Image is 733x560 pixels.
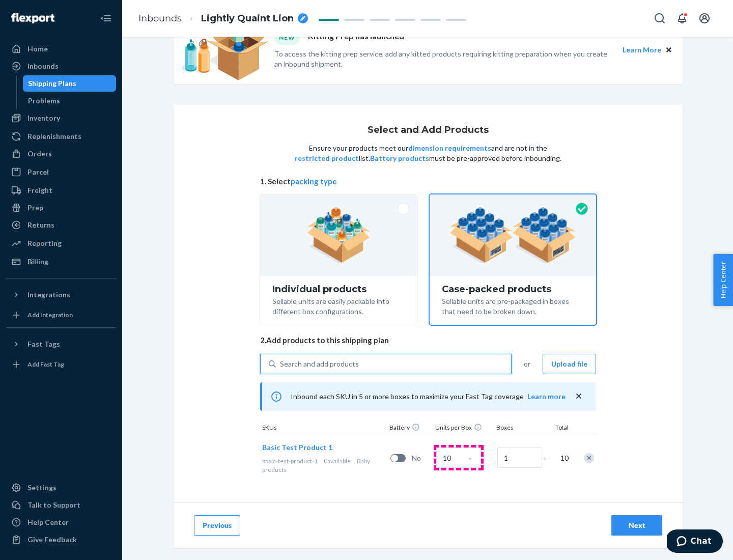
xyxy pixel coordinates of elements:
[436,447,481,468] input: Case Quantity
[27,257,48,267] div: Billing
[6,254,116,270] a: Billing
[27,44,48,54] div: Home
[6,200,116,216] a: Prep
[130,4,316,34] ol: breadcrumbs
[6,356,116,373] a: Add Fast Tag
[6,41,116,57] a: Home
[442,294,584,317] div: Sellable units are pre-packaged in boxes that need to be broken down.
[672,8,692,29] button: Open notifications
[294,143,562,163] p: Ensure your products meet our and are not in the list. must be pre-approved before inbounding.
[262,457,386,474] div: Baby products
[201,12,294,25] span: Lightly Quaint Lion
[27,500,80,510] div: Talk to Support
[545,423,571,434] div: Total
[308,31,404,44] p: Kitting Prep has launched
[543,354,596,374] button: Upload file
[27,339,60,349] div: Fast Tags
[494,423,545,434] div: Boxes
[27,483,57,493] div: Settings
[6,336,116,352] button: Fast Tags
[408,143,491,153] button: dimension requirements
[433,423,494,434] div: Units per Box
[274,31,300,44] div: NEW
[558,453,569,463] span: 10
[6,58,116,74] a: Inbounds
[262,443,332,452] span: Basic Test Product 1
[6,531,116,548] button: Give Feedback
[6,497,116,513] button: Talk to Support
[27,238,62,248] div: Reporting
[6,514,116,530] a: Help Center
[28,96,60,106] div: Problems
[272,294,405,317] div: Sellable units are easily packable into different box configurations.
[27,535,77,545] div: Give Feedback
[611,515,662,536] button: Next
[6,217,116,233] a: Returns
[6,164,116,180] a: Parcel
[23,75,117,92] a: Shipping Plans
[623,44,661,55] button: Learn More
[663,44,674,55] button: Close
[6,182,116,199] a: Freight
[27,517,69,527] div: Help Center
[6,235,116,251] a: Reporting
[272,284,405,294] div: Individual products
[28,78,76,89] div: Shipping Plans
[574,391,584,402] button: close
[262,457,318,465] span: basic-test-product-1
[387,423,433,434] div: Battery
[291,176,337,187] button: packing type
[274,49,613,69] p: To access the kitting prep service, add any kitted products requiring kitting preparation when yo...
[23,93,117,109] a: Problems
[527,391,566,402] button: Learn more
[138,13,182,24] a: Inbounds
[295,153,359,163] button: restricted product
[449,207,576,263] img: case-pack.59cecea509d18c883b923b81aeac6d0b.png
[280,359,359,369] div: Search and add products
[27,290,70,300] div: Integrations
[497,447,542,468] input: Number of boxes
[6,128,116,145] a: Replenishments
[260,382,596,411] div: Inbound each SKU in 5 or more boxes to maximize your Fast Tag coverage
[27,360,64,369] div: Add Fast Tag
[27,149,52,159] div: Orders
[6,480,116,496] a: Settings
[694,8,715,29] button: Open account menu
[584,453,594,463] div: Remove Item
[260,335,596,346] span: 2. Add products to this shipping plan
[442,284,584,294] div: Case-packed products
[370,153,429,163] button: Battery products
[368,125,489,135] h1: Select and Add Products
[27,61,59,71] div: Inbounds
[307,207,371,263] img: individual-pack.facf35554cb0f1810c75b2bd6df2d64e.png
[27,311,73,319] div: Add Integration
[262,442,332,453] button: Basic Test Product 1
[667,529,723,555] iframe: Opens a widget where you can chat to one of our agents
[6,307,116,323] a: Add Integration
[620,520,654,530] div: Next
[27,185,52,195] div: Freight
[27,167,49,177] div: Parcel
[27,203,43,213] div: Prep
[96,8,116,29] button: Close Navigation
[27,131,81,142] div: Replenishments
[324,457,351,465] span: 0 available
[524,359,530,369] span: or
[260,176,596,187] span: 1. Select
[6,110,116,126] a: Inventory
[412,453,432,463] span: No
[27,220,54,230] div: Returns
[6,146,116,162] a: Orders
[713,254,733,306] button: Help Center
[650,8,670,29] button: Open Search Box
[27,113,60,123] div: Inventory
[11,13,54,23] img: Flexport logo
[260,423,387,434] div: SKUs
[543,453,553,463] span: =
[6,287,116,303] button: Integrations
[194,515,240,536] button: Previous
